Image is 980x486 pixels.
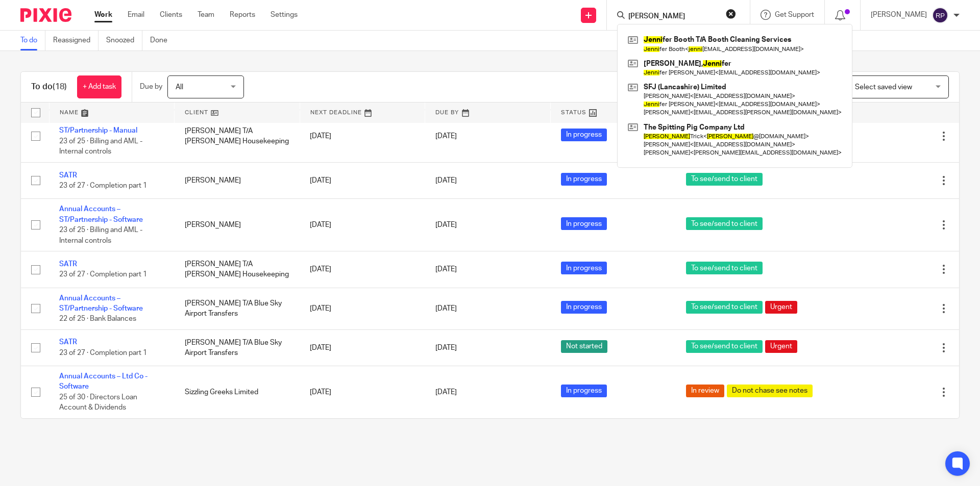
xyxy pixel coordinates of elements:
[176,84,183,91] span: All
[686,217,763,230] span: To see/send to client
[627,12,719,21] input: Search
[175,199,300,251] td: [PERSON_NAME]
[435,266,457,273] span: [DATE]
[300,329,425,366] td: [DATE]
[561,385,607,397] span: In progress
[106,31,142,50] a: Snoozed
[59,339,77,346] a: SATR
[230,10,255,20] a: Reports
[435,133,457,140] span: [DATE]
[175,162,300,198] td: [PERSON_NAME]
[727,385,813,397] span: Do not chase see notes
[271,10,298,20] a: Settings
[59,295,143,312] a: Annual Accounts – ST/Partnership - Software
[686,301,763,314] span: To see/send to client
[20,31,45,50] a: To do
[300,288,425,329] td: [DATE]
[59,394,137,412] span: 25 of 30 · Directors Loan Account & Dividends
[686,262,763,274] span: To see/send to client
[775,11,814,18] span: Get Support
[726,9,736,19] button: Clear
[59,315,136,322] span: 22 of 25 · Bank Balances
[561,262,607,274] span: In progress
[300,162,425,198] td: [DATE]
[435,177,457,184] span: [DATE]
[686,173,763,186] span: To see/send to client
[300,199,425,251] td: [DATE]
[59,226,142,244] span: 23 of 25 · Billing and AML - Internal controls
[59,373,148,390] a: Annual Accounts – Ltd Co - Software
[435,221,457,228] span: [DATE]
[561,217,607,230] span: In progress
[150,31,175,50] a: Done
[300,251,425,288] td: [DATE]
[300,366,425,418] td: [DATE]
[128,10,144,20] a: Email
[855,84,912,91] span: Select saved view
[932,7,948,23] img: svg%3E
[561,340,607,353] span: Not started
[59,182,147,189] span: 23 of 27 · Completion part 1
[435,305,457,312] span: [DATE]
[686,385,724,397] span: In review
[765,340,797,353] span: Urgent
[94,10,112,20] a: Work
[198,10,214,20] a: Team
[175,288,300,329] td: [PERSON_NAME] T/A Blue Sky Airport Transfers
[561,173,607,186] span: In progress
[59,349,147,356] span: 23 of 27 · Completion part 1
[140,82,162,92] p: Due by
[175,110,300,163] td: [PERSON_NAME] T/A [PERSON_NAME] Housekeeping
[77,75,121,98] a: + Add task
[300,110,425,163] td: [DATE]
[53,83,67,91] span: (18)
[160,10,182,20] a: Clients
[765,301,797,314] span: Urgent
[175,251,300,288] td: [PERSON_NAME] T/A [PERSON_NAME] Housekeeping
[175,329,300,366] td: [PERSON_NAME] T/A Blue Sky Airport Transfers
[59,138,142,156] span: 23 of 25 · Billing and AML - Internal controls
[686,340,763,353] span: To see/send to client
[59,261,77,268] a: SATR
[871,10,927,20] p: [PERSON_NAME]
[561,129,607,141] span: In progress
[435,389,457,396] span: [DATE]
[175,366,300,418] td: Sizzling Greeks Limited
[59,271,147,278] span: 23 of 27 · Completion part 1
[435,344,457,351] span: [DATE]
[59,172,77,179] a: SATR
[53,31,99,50] a: Reassigned
[59,206,143,223] a: Annual Accounts – ST/Partnership - Software
[561,301,607,314] span: In progress
[20,8,71,22] img: Pixie
[31,82,67,92] h1: To do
